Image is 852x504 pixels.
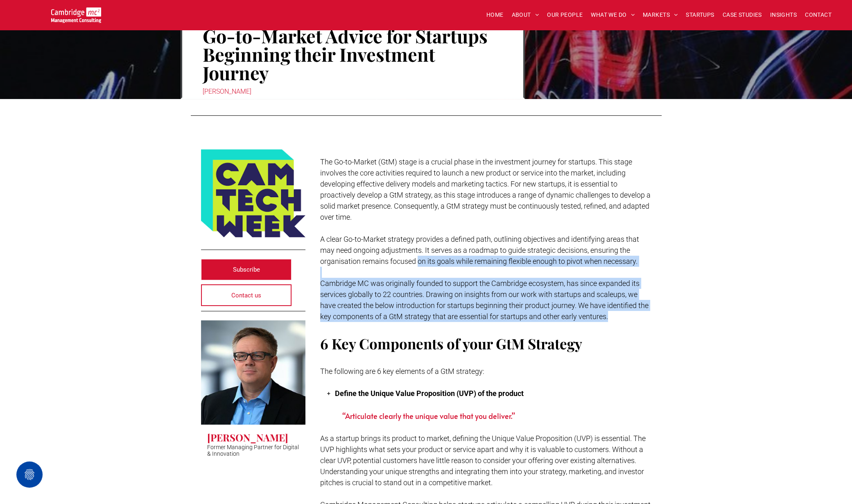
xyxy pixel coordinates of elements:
a: HOME [482,9,508,21]
a: CONTACT [801,9,836,21]
a: STARTUPS [682,9,718,21]
img: Go to Homepage [51,7,102,23]
a: MARKETS [639,9,682,21]
a: Your Business Transformed | Cambridge Management Consulting [51,9,102,17]
span: The Go-to-Market (GtM) stage is a crucial phase in the investment journey for startups. This stag... [320,157,651,221]
a: OUR PEOPLE [543,9,587,21]
span: “Articulate clearly the unique value that you deliver.” [342,411,515,421]
a: Subscribe [201,259,292,280]
h3: [PERSON_NAME] [207,431,288,444]
span: The following are 6 key elements of a GtM strategy: [320,367,484,376]
span: Contact us [231,285,261,306]
a: Contact us [201,284,292,306]
span: Subscribe [233,259,260,280]
a: INSIGHTS [766,9,801,21]
img: A graphic logo with the words CAM TECH WEEK in bold, dark blue capital letters on a lime green an... [201,149,305,237]
span: A clear Go-to-Market strategy provides a defined path, outlining objectives and identifying areas... [320,235,639,265]
p: Former Managing Partner for Digital & Innovation [207,444,299,457]
span: Cambridge MC was originally founded to support the Cambridge ecosystem, has since expanded its se... [320,279,649,321]
a: CASE STUDIES [719,9,766,21]
h1: Go-to-Market Advice for Startups Beginning their Investment Journey [203,26,503,83]
a: ABOUT [508,9,543,21]
a: David Lewis [201,320,305,425]
a: WHAT WE DO [587,9,639,21]
span: As a startup brings its product to market, defining the Unique Value Proposition (UVP) is essenti... [320,434,646,487]
span: 6 Key Components of your GtM Strategy [320,334,582,353]
div: [PERSON_NAME] [203,86,503,97]
strong: Define the Unique Value Proposition (UVP) of the product [335,389,524,398]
